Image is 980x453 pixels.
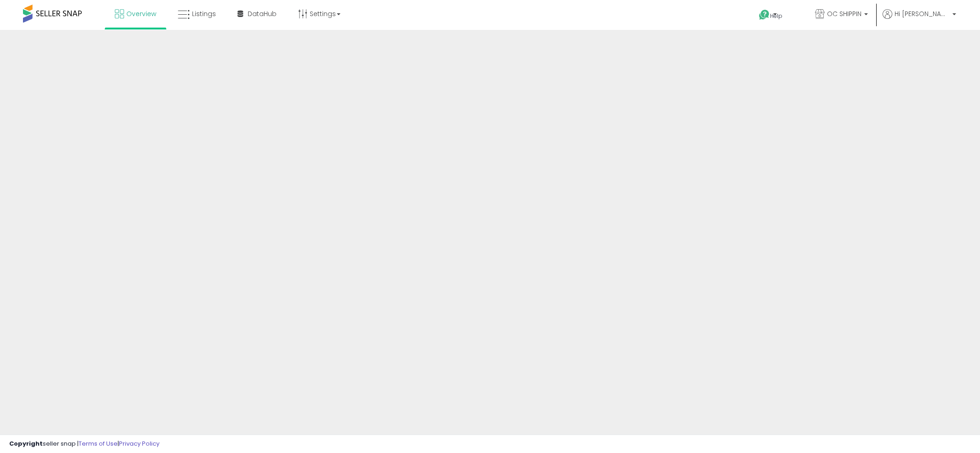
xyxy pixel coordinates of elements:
[752,2,800,30] a: Help
[827,9,861,18] span: OC SHIPPIN
[192,9,216,18] span: Listings
[126,9,156,18] span: Overview
[759,9,770,21] i: Get Help
[248,9,277,18] span: DataHub
[770,12,782,20] span: Help
[895,9,950,18] span: Hi [PERSON_NAME]
[883,9,956,30] a: Hi [PERSON_NAME]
